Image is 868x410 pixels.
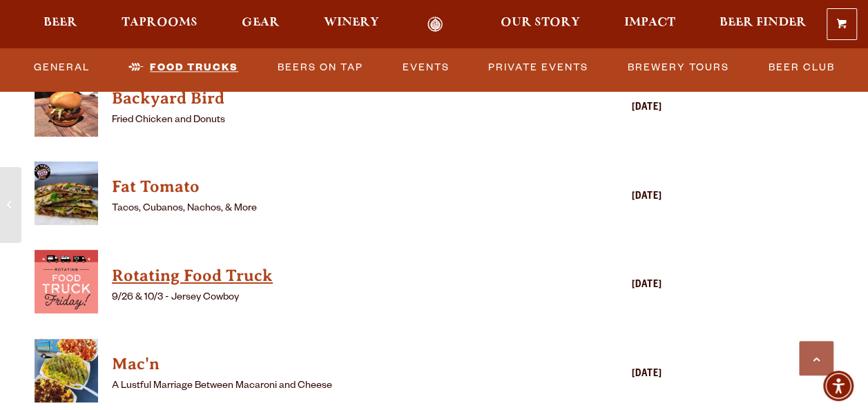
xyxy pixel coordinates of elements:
a: View Mac'n details (opens in a new window) [112,351,545,378]
a: View Rotating Food Truck details (opens in a new window) [35,250,98,321]
span: Winery [324,17,379,28]
a: Food Trucks [123,52,244,84]
div: [DATE] [552,277,662,294]
h4: Backyard Bird [112,88,545,110]
img: thumbnail food truck [35,162,98,225]
span: Beer Finder [720,17,807,28]
a: Brewery Tours [622,52,735,84]
a: Beer Finder [711,17,816,32]
a: Scroll to top [799,341,833,375]
a: Winery [315,17,388,32]
h4: Fat Tomato [112,176,545,198]
div: [DATE] [552,189,662,206]
span: Impact [624,17,675,28]
a: Private Events [483,52,594,84]
div: [DATE] [552,100,662,117]
a: Taprooms [113,17,206,32]
p: A Lustful Marriage Between Macaroni and Cheese [112,378,545,395]
span: Our Story [501,17,580,28]
a: Beers on Tap [272,52,369,84]
p: 9/26 & 10/3 - Jersey Cowboy [112,290,545,306]
a: Beer [35,17,86,32]
a: Impact [615,17,684,32]
a: General [28,52,95,84]
span: Taprooms [122,17,197,28]
img: thumbnail food truck [35,73,98,137]
img: thumbnail food truck [35,250,98,313]
span: Gear [242,17,280,28]
h4: Rotating Food Truck [112,265,545,287]
a: View Backyard Bird details (opens in a new window) [35,73,98,144]
div: Accessibility Menu [823,371,853,401]
a: View Mac'n details (opens in a new window) [35,339,98,410]
p: Fried Chicken and Donuts [112,113,545,129]
h4: Mac'n [112,353,545,375]
a: View Rotating Food Truck details (opens in a new window) [112,262,545,290]
div: [DATE] [552,367,662,383]
a: Odell Home [409,17,461,32]
span: Beer [44,17,77,28]
a: Gear [233,17,289,32]
a: Events [397,52,455,84]
a: View Fat Tomato details (opens in a new window) [35,162,98,233]
a: View Fat Tomato details (opens in a new window) [112,173,545,201]
img: thumbnail food truck [35,339,98,402]
a: Beer Club [762,52,840,84]
a: Our Story [492,17,589,32]
a: View Backyard Bird details (opens in a new window) [112,85,545,113]
p: Tacos, Cubanos, Nachos, & More [112,201,545,217]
